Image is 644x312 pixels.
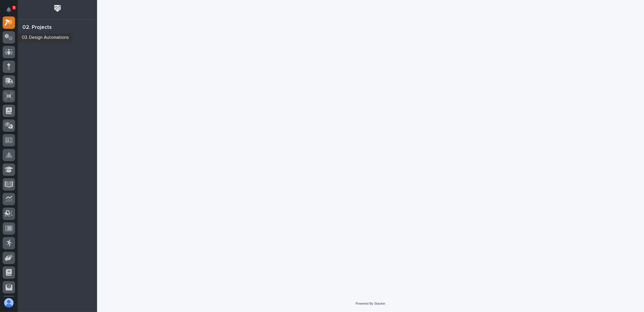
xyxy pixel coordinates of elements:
[356,302,385,305] a: Powered By Stacker
[52,3,63,14] img: Workspace Logo
[22,24,52,31] div: 02. Projects
[3,4,15,16] button: Notifications
[7,7,15,16] div: Notifications5
[3,297,15,309] button: users-avatar
[13,6,15,10] p: 5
